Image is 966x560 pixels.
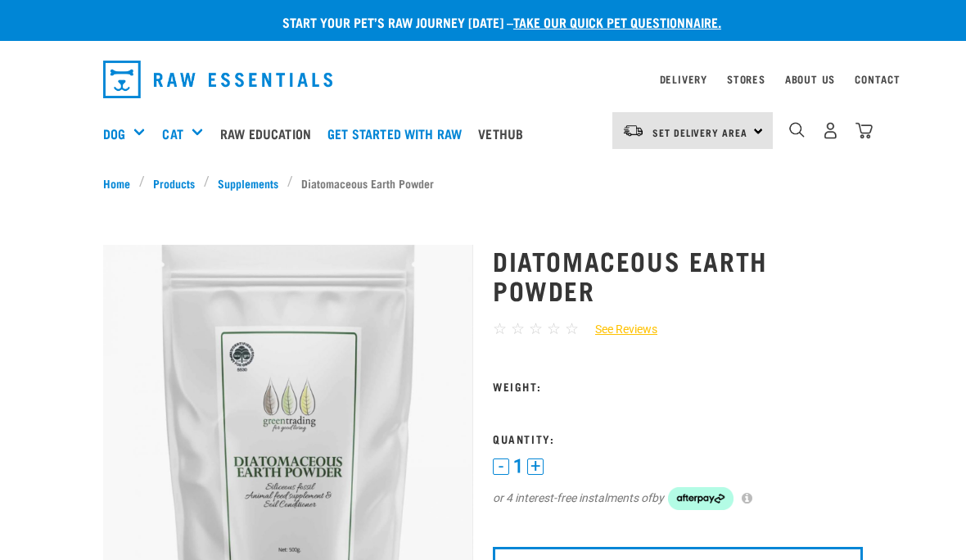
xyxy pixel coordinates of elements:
a: Contact [855,76,901,82]
span: ☆ [493,319,507,338]
button: + [527,458,544,475]
a: Home [103,174,139,192]
a: Get started with Raw [323,101,474,166]
a: Vethub [474,101,535,166]
a: Delivery [660,76,707,82]
h1: Diatomaceous Earth Powder [493,246,863,305]
a: Stores [727,76,765,82]
div: or 4 interest-free instalments of by [493,487,863,510]
span: ☆ [511,319,525,338]
span: ☆ [547,319,561,338]
button: - [493,458,509,475]
img: Raw Essentials Logo [103,61,332,98]
a: take our quick pet questionnaire. [513,18,721,25]
img: home-icon-1@2x.png [789,122,805,138]
nav: breadcrumbs [103,174,863,192]
a: About Us [785,76,835,82]
a: Products [145,174,204,192]
span: Set Delivery Area [652,129,747,135]
nav: dropdown navigation [90,54,876,105]
a: Dog [103,124,125,143]
a: Raw Education [216,101,323,166]
a: Cat [162,124,183,143]
span: 1 [513,458,523,475]
h3: Weight: [493,380,863,392]
img: home-icon@2x.png [855,122,873,139]
span: ☆ [529,319,543,338]
h3: Quantity: [493,432,863,445]
a: Supplements [210,174,287,192]
img: van-moving.png [622,124,644,138]
img: user.png [822,122,839,139]
a: See Reviews [579,321,657,338]
span: ☆ [565,319,579,338]
img: Afterpay [668,487,734,510]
